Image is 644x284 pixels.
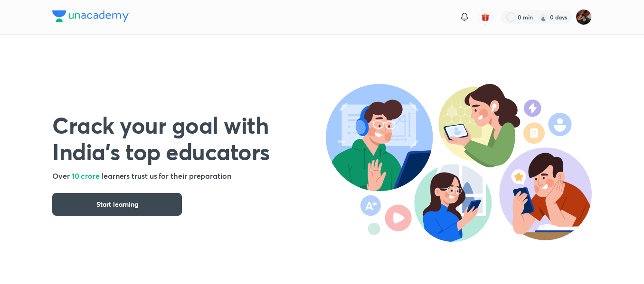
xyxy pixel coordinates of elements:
img: Shweta Kokate [576,9,592,25]
img: streak [539,12,548,22]
img: header [326,84,592,242]
button: avatar [478,9,493,25]
img: avatar [481,13,490,21]
h5: Over learners trust us for their preparation [52,170,326,182]
h1: Crack your goal with India’s top educators [52,111,326,165]
span: Start learning [96,200,138,209]
button: Start learning [52,193,182,216]
img: Company Logo [52,10,129,22]
a: Company Logo [52,10,129,24]
span: 10 crore [72,171,100,181]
